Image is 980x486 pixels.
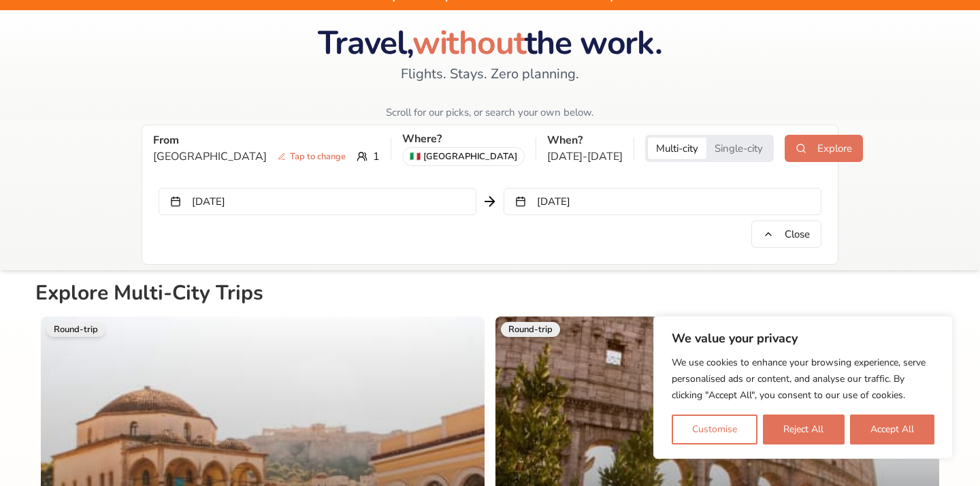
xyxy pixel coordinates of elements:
p: Where? [402,131,525,147]
p: [GEOGRAPHIC_DATA] [153,148,351,165]
button: [DATE] [504,188,821,215]
span: without [412,20,525,65]
span: Travel, the work. [318,20,661,65]
p: When? [547,132,623,148]
span: Scroll for our picks, or search your own below. [386,106,593,119]
button: Explore [785,135,863,162]
button: [DATE] [159,188,476,215]
h2: Explore Multi-City Trips [35,281,945,311]
div: [GEOGRAPHIC_DATA] [402,147,525,166]
button: Accept All [850,415,934,444]
p: We value your privacy [672,330,934,346]
div: Trip style [645,135,774,162]
button: Reject All [763,415,844,444]
p: [DATE] - [DATE] [547,148,623,165]
p: We use cookies to enhance your browsing experience, serve personalised ads or content, and analys... [672,355,934,404]
span: Flights. Stays. Zero planning. [401,65,579,84]
button: Single-city [706,137,771,159]
button: Close [751,221,821,248]
span: Tap to change [272,150,351,163]
span: flag [410,151,421,162]
button: Customise [672,415,757,444]
div: 1 [153,148,380,165]
p: From [153,132,380,148]
button: Multi-city [648,137,706,159]
div: We value your privacy [653,316,953,459]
